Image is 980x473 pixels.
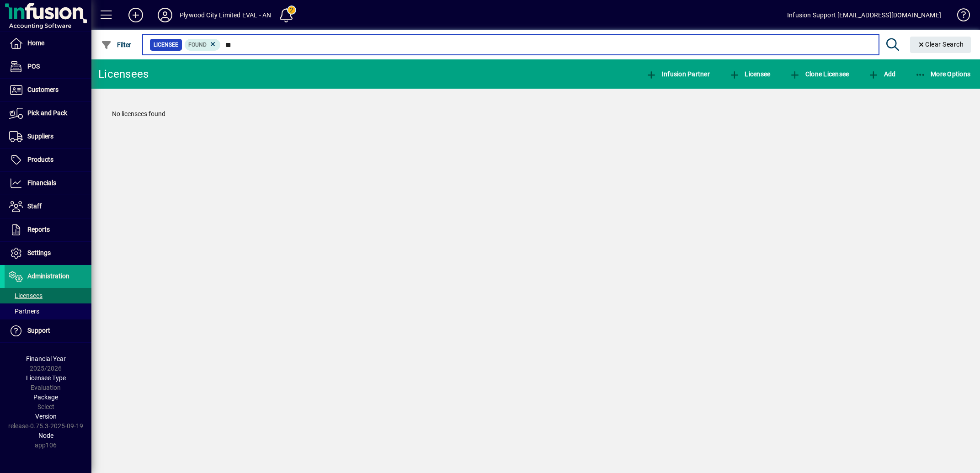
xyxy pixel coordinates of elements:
span: Licensee Type [26,374,66,382]
div: No licensees found [103,100,969,128]
span: Clear Search [917,41,964,48]
span: Found [188,42,207,48]
a: Pick and Pack [5,102,91,125]
span: Package [33,393,58,401]
button: More Options [913,66,973,82]
span: Home [27,39,44,47]
span: More Options [915,70,971,78]
span: Add [868,70,895,78]
a: Licensees [5,288,91,303]
a: Home [5,32,91,55]
span: Financial Year [26,355,66,362]
a: Knowledge Base [950,2,969,32]
span: Infusion Partner [646,70,710,78]
a: Reports [5,218,91,241]
mat-chip: Found Status: Found [185,39,221,51]
button: Add [121,7,150,23]
span: Clone Licensee [789,70,849,78]
button: Filter [99,37,134,53]
div: Plywood City Limited EVAL - AN [180,8,271,22]
span: POS [27,63,40,70]
a: POS [5,55,91,78]
span: Reports [27,226,50,233]
span: Staff [27,202,42,210]
span: Administration [27,272,69,280]
span: Partners [9,308,39,315]
span: Licensees [9,292,43,299]
span: Filter [101,41,132,48]
span: Suppliers [27,133,53,140]
a: Products [5,149,91,171]
a: Partners [5,303,91,319]
button: Clear [910,37,971,53]
button: Profile [150,7,180,23]
span: Customers [27,86,59,93]
span: Licensee [729,70,771,78]
span: Products [27,156,53,163]
span: Support [27,327,50,334]
span: Licensee [154,40,178,49]
a: Suppliers [5,125,91,148]
button: Licensee [727,66,773,82]
span: Pick and Pack [27,109,67,117]
a: Financials [5,172,91,195]
button: Add [866,66,898,82]
a: Settings [5,242,91,265]
span: Financials [27,179,56,186]
button: Clone Licensee [787,66,851,82]
span: Version [35,413,57,420]
a: Customers [5,79,91,101]
span: Node [38,432,53,439]
a: Support [5,319,91,342]
button: Infusion Partner [644,66,712,82]
a: Staff [5,195,91,218]
div: Licensees [98,67,149,81]
span: Settings [27,249,51,256]
div: Infusion Support [EMAIL_ADDRESS][DOMAIN_NAME] [787,8,941,22]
